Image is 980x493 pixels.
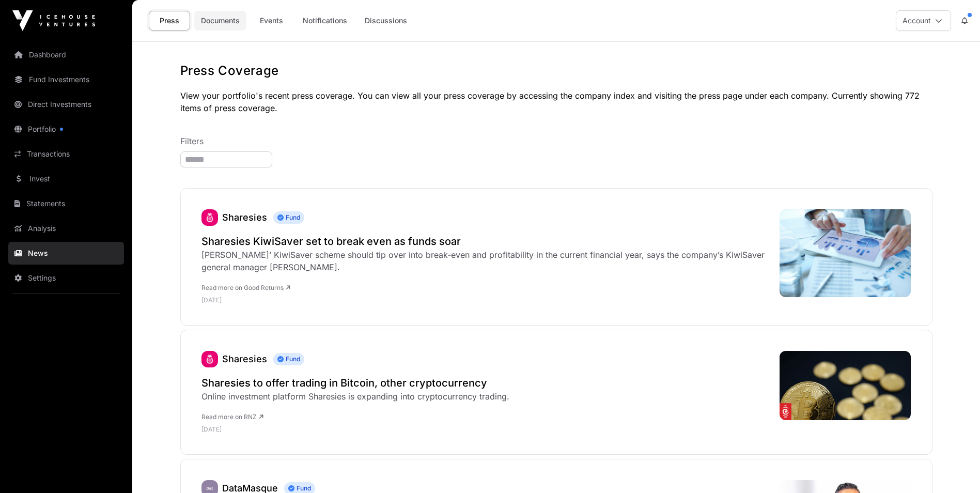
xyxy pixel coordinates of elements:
[201,249,769,273] div: [PERSON_NAME]’ KiwiSaver scheme should tip over into break-even and profitability in the current ...
[8,167,124,190] a: Invest
[8,242,124,265] a: News
[222,353,267,364] a: Sharesies
[296,11,354,30] a: Notifications
[149,11,190,30] a: Press
[780,209,911,297] img: Graph_Tablet.jpg
[201,209,218,226] a: Sharesies
[8,118,124,141] a: Portfolio
[12,10,95,31] img: Icehouse Ventures Logo
[251,11,292,30] a: Events
[8,93,124,116] a: Direct Investments
[273,211,304,224] span: Fund
[180,63,932,79] h1: Press Coverage
[201,296,769,304] p: [DATE]
[358,11,414,30] a: Discussions
[896,10,951,31] button: Account
[194,11,246,30] a: Documents
[273,353,304,365] span: Fund
[180,89,932,114] p: View your portfolio's recent press coverage. You can view all your press coverage by accessing th...
[201,390,509,403] div: Online investment platform Sharesies is expanding into cryptocurrency trading.
[201,351,218,367] a: Sharesies
[8,68,124,91] a: Fund Investments
[201,209,218,226] img: sharesies_logo.jpeg
[780,351,911,420] img: 4KFLKZ0_AFP__20241205__cfoto_bitcoint241205_np9wJ__v1__HighRes__BitcoinTops100000_jpg.png
[928,443,980,493] iframe: Chat Widget
[201,234,769,249] a: Sharesies KiwiSaver set to break even as funds soar
[8,217,124,240] a: Analysis
[201,413,263,421] a: Read more on RNZ
[8,43,124,66] a: Dashboard
[201,376,509,390] a: Sharesies to offer trading in Bitcoin, other cryptocurrency
[180,135,932,147] p: Filters
[222,212,267,223] a: Sharesies
[201,425,509,434] p: [DATE]
[8,192,124,215] a: Statements
[201,351,218,367] img: sharesies_logo.jpeg
[201,284,290,291] a: Read more on Good Returns
[8,267,124,289] a: Settings
[8,143,124,165] a: Transactions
